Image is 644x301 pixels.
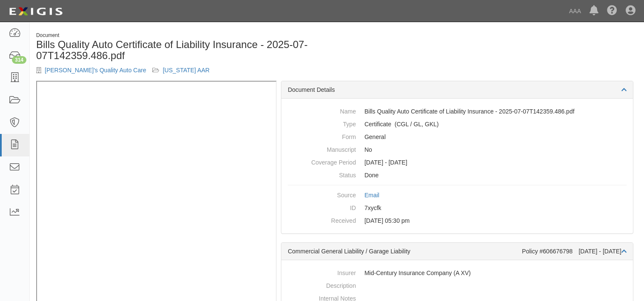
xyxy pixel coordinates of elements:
dd: General [288,131,627,143]
div: Document [36,32,331,39]
a: [PERSON_NAME]'s Quality Auto Care [45,67,146,74]
dd: No [288,143,627,156]
a: AAA [565,3,585,20]
dt: Description [288,279,356,290]
dt: ID [288,202,356,212]
dd: 7xycfk [288,202,627,214]
a: Email [364,192,379,199]
dd: [DATE] 05:30 pm [288,214,627,227]
div: Document Details [281,81,633,99]
dt: Source [288,189,356,199]
dt: Manuscript [288,143,356,154]
h1: Bills Quality Auto Certificate of Liability Insurance - 2025-07-07T142359.486.pdf [36,39,331,62]
dd: Mid-Century Insurance Company (A XV) [288,267,627,279]
dt: Form [288,131,356,141]
dt: Received [288,214,356,225]
dd: Done [288,169,627,182]
dd: Commercial General Liability / Garage Liability Garage Keepers Liability [288,118,627,131]
dt: Name [288,105,356,116]
dd: [DATE] - [DATE] [288,156,627,169]
i: Help Center - Complianz [607,6,617,16]
div: 314 [12,56,26,64]
div: Policy #606676798 [DATE] - [DATE] [522,247,627,256]
dt: Status [288,169,356,179]
a: [US_STATE] AAR [163,67,209,74]
div: Commercial General Liability / Garage Liability [288,247,522,256]
dd: Bills Quality Auto Certificate of Liability Insurance - 2025-07-07T142359.486.pdf [288,105,627,118]
dt: Insurer [288,267,356,277]
dt: Coverage Period [288,156,356,167]
img: logo-5460c22ac91f19d4615b14bd174203de0afe785f0fc80cf4dbbc73dc1793850b.png [6,4,65,19]
dt: Type [288,118,356,128]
